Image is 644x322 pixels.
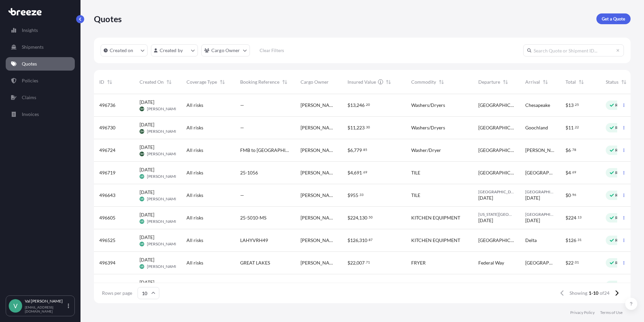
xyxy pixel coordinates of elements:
[253,45,291,56] button: Clear Filters
[368,239,368,241] span: .
[478,189,515,195] span: [GEOGRAPHIC_DATA]
[99,169,115,176] span: 496719
[354,170,362,175] span: 691
[574,261,575,264] span: .
[165,78,173,86] button: Sort
[240,124,244,131] span: —
[478,259,504,266] span: Federal Way
[22,27,38,34] p: Insights
[99,259,115,266] span: 496394
[101,44,148,56] button: createdOn Filter options
[602,15,625,22] p: Get a Quote
[596,13,631,24] a: Get a Quote
[301,79,329,85] span: Cargo Owner
[525,212,555,217] span: [GEOGRAPHIC_DATA]
[99,147,115,154] span: 496724
[140,121,154,128] span: [DATE]
[140,99,154,106] span: [DATE]
[186,79,217,85] span: Coverage Type
[525,102,550,109] span: Chesapeake
[615,170,627,175] p: Ready
[22,77,38,84] p: Policies
[6,24,75,37] a: Insights
[186,192,203,199] span: All risks
[525,189,555,195] span: [GEOGRAPHIC_DATA]
[347,125,350,130] span: $
[360,194,364,196] span: 33
[411,169,420,176] span: TILE
[359,238,367,243] span: 310
[358,215,359,220] span: ,
[525,124,548,131] span: Goochland
[606,79,619,85] span: Status
[568,148,571,153] span: 6
[359,215,367,220] span: 130
[411,192,420,199] span: TILE
[615,215,627,220] p: Ready
[368,216,368,218] span: .
[478,169,515,176] span: [GEOGRAPHIC_DATA]
[350,193,358,198] span: 955
[140,173,144,180] span: VR
[572,149,576,151] span: 78
[501,78,509,86] button: Sort
[99,282,115,289] span: 496382
[201,44,250,56] button: cargoOwner Filter options
[99,124,115,131] span: 496730
[347,79,376,85] span: Insured Value
[570,310,595,315] a: Privacy Policy
[578,239,582,241] span: 31
[301,259,337,266] span: [PERSON_NAME] Logistics
[350,260,356,265] span: 22
[384,78,392,86] button: Sort
[363,149,367,151] span: 85
[211,47,240,54] p: Cargo Owner
[600,310,623,315] p: Terms of Use
[525,79,540,85] span: Arrival
[106,78,114,86] button: Sort
[147,196,179,202] span: [PERSON_NAME]
[566,215,568,220] span: $
[281,78,289,86] button: Sort
[478,195,493,201] span: [DATE]
[350,215,358,220] span: 224
[411,147,441,154] span: Washer/Dryer
[577,216,577,218] span: .
[568,238,576,243] span: 126
[566,238,568,243] span: $
[525,259,555,266] span: [GEOGRAPHIC_DATA]
[140,166,154,173] span: [DATE]
[478,237,515,244] span: [GEOGRAPHIC_DATA]
[140,151,144,157] span: SM
[568,215,576,220] span: 224
[347,170,350,175] span: $
[186,259,203,266] span: All risks
[301,169,337,176] span: [PERSON_NAME] Logistics
[574,104,575,106] span: .
[600,290,609,296] span: of 24
[22,44,44,50] p: Shipments
[357,103,365,108] span: 246
[566,103,568,108] span: $
[357,260,365,265] span: 007
[94,13,122,24] p: Quotes
[566,260,568,265] span: $
[369,239,373,241] span: 87
[347,215,350,220] span: $
[525,237,537,244] span: Delta
[366,126,370,128] span: 30
[147,151,179,157] span: [PERSON_NAME]
[353,148,354,153] span: ,
[102,290,132,296] span: Rows per page
[240,79,279,85] span: Booking Reference
[186,214,203,221] span: All risks
[240,214,266,221] span: 25-5010-MS
[218,78,226,86] button: Sort
[240,282,270,289] span: GREAT LAKES
[354,148,362,153] span: 779
[478,102,515,109] span: [GEOGRAPHIC_DATA]
[541,78,549,86] button: Sort
[301,124,337,131] span: [PERSON_NAME] Logistics
[99,102,115,109] span: 496736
